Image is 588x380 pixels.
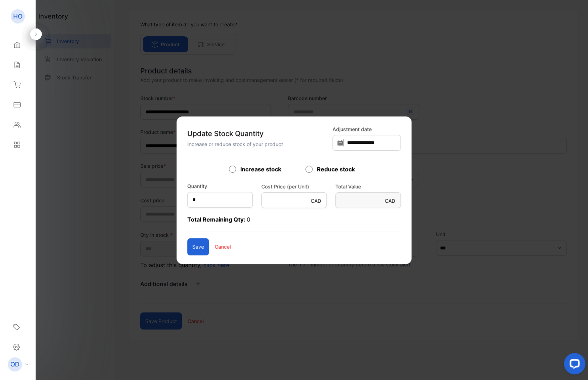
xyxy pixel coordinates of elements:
[558,350,588,380] iframe: LiveChat chat widget
[335,183,401,190] label: Total Value
[187,140,328,148] p: Increase or reduce stock of your product
[261,183,327,190] label: Cost Price (per Unit)
[385,197,395,204] p: CAD
[187,128,328,139] p: Update Stock Quantity
[215,243,231,250] p: Cancel
[187,215,401,231] p: Total Remaining Qty:
[311,197,321,204] p: CAD
[317,165,355,173] label: Reduce stock
[332,125,401,133] label: Adjustment date
[187,238,209,255] button: Save
[10,360,20,369] p: OD
[240,165,281,173] label: Increase stock
[247,216,250,223] span: 0
[187,182,207,190] label: Quantity
[13,12,22,21] p: HO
